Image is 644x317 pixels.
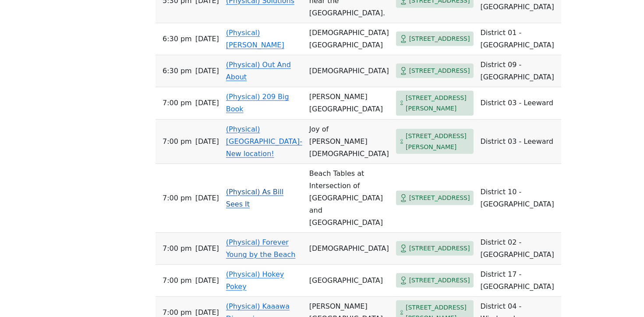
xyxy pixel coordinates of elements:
[163,135,192,148] span: 7:00 PM
[226,238,296,259] a: (Physical) Forever Young by the Beach
[226,125,302,158] a: (Physical) [GEOGRAPHIC_DATA]- New location!
[306,164,393,233] td: Beach Tables at Intersection of [GEOGRAPHIC_DATA] and [GEOGRAPHIC_DATA]
[306,23,393,55] td: [DEMOGRAPHIC_DATA][GEOGRAPHIC_DATA]
[409,192,470,203] span: [STREET_ADDRESS]
[409,33,470,44] span: [STREET_ADDRESS]
[195,33,219,45] span: [DATE]
[226,28,284,49] a: (Physical) [PERSON_NAME]
[195,97,219,109] span: [DATE]
[409,275,470,286] span: [STREET_ADDRESS]
[306,120,393,164] td: Joy of [PERSON_NAME][DEMOGRAPHIC_DATA]
[477,164,561,233] td: District 10 - [GEOGRAPHIC_DATA]
[226,93,289,113] a: (Physical) 209 Big Book
[163,33,192,45] span: 6:30 PM
[306,55,393,87] td: [DEMOGRAPHIC_DATA]
[409,243,470,254] span: [STREET_ADDRESS]
[477,233,561,265] td: District 02 - [GEOGRAPHIC_DATA]
[195,192,219,204] span: [DATE]
[163,65,192,77] span: 6:30 PM
[226,61,291,81] a: (Physical) Out And About
[477,120,561,164] td: District 03 - Leeward
[477,265,561,297] td: District 17 - [GEOGRAPHIC_DATA]
[195,274,219,287] span: [DATE]
[195,242,219,255] span: [DATE]
[195,135,219,148] span: [DATE]
[195,65,219,77] span: [DATE]
[306,87,393,120] td: [PERSON_NAME][GEOGRAPHIC_DATA]
[163,192,192,204] span: 7:00 PM
[163,242,192,255] span: 7:00 PM
[226,188,283,208] a: (Physical) As Bill Sees It
[306,233,393,265] td: [DEMOGRAPHIC_DATA]
[163,97,192,109] span: 7:00 PM
[306,265,393,297] td: [GEOGRAPHIC_DATA]
[226,270,284,291] a: (Physical) Hokey Pokey
[477,23,561,55] td: District 01 - [GEOGRAPHIC_DATA]
[406,93,470,114] span: [STREET_ADDRESS][PERSON_NAME]
[409,65,470,76] span: [STREET_ADDRESS]
[477,87,561,120] td: District 03 - Leeward
[406,131,470,152] span: [STREET_ADDRESS][PERSON_NAME]
[477,55,561,87] td: District 09 - [GEOGRAPHIC_DATA]
[163,274,192,287] span: 7:00 PM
